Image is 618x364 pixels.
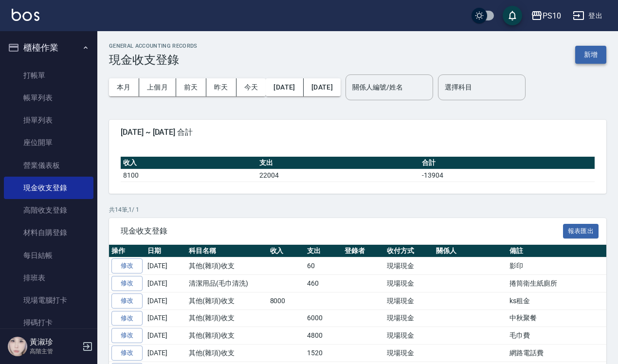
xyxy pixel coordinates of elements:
th: 合計 [419,157,595,169]
td: [DATE] [145,292,186,309]
td: [DATE] [145,309,186,327]
td: 8000 [268,292,305,309]
a: 新增 [575,50,606,59]
button: [DATE] [304,78,341,96]
a: 帳單列表 [4,87,93,109]
td: [DATE] [145,345,186,362]
a: 高階收支登錄 [4,199,93,221]
a: 營業儀表板 [4,154,93,177]
th: 科目名稱 [186,245,268,257]
a: 修改 [111,346,143,361]
td: 4800 [305,327,342,345]
th: 收付方式 [384,245,434,257]
button: 前天 [176,78,206,96]
a: 修改 [111,311,143,326]
th: 日期 [145,245,186,257]
td: 現場現金 [384,257,434,275]
th: 收入 [121,157,257,169]
button: 新增 [575,46,606,64]
td: 現場現金 [384,275,434,292]
td: 60 [305,257,342,275]
td: 其他(雜項)收支 [186,309,268,327]
button: PS10 [527,6,565,26]
a: 材料自購登錄 [4,221,93,244]
th: 關係人 [434,245,507,257]
td: 現場現金 [384,345,434,362]
td: 460 [305,275,342,292]
a: 掛單列表 [4,109,93,131]
span: 現金收支登錄 [121,226,563,236]
h3: 現金收支登錄 [109,53,198,67]
img: Logo [12,9,39,21]
button: 報表匯出 [563,224,599,239]
th: 登錄者 [342,245,384,257]
th: 支出 [305,245,342,257]
a: 現場電腦打卡 [4,289,93,311]
button: save [503,6,522,25]
h2: GENERAL ACCOUNTING RECORDS [109,43,198,49]
button: 登出 [569,7,606,25]
a: 現金收支登錄 [4,177,93,199]
a: 打帳單 [4,64,93,87]
td: 現場現金 [384,327,434,345]
td: 1520 [305,345,342,362]
button: 本月 [109,78,139,96]
th: 支出 [257,157,419,169]
td: 22004 [257,169,419,182]
span: [DATE] ~ [DATE] 合計 [121,127,595,137]
p: 共 14 筆, 1 / 1 [109,205,606,214]
button: 上個月 [139,78,176,96]
button: 櫃檯作業 [4,35,93,60]
td: 現場現金 [384,292,434,309]
a: 修改 [111,258,143,273]
a: 修改 [111,293,143,309]
td: -13904 [419,169,595,182]
a: 排班表 [4,267,93,289]
td: [DATE] [145,327,186,345]
button: 昨天 [206,78,236,96]
a: 掃碼打卡 [4,311,93,334]
td: 其他(雜項)收支 [186,345,268,362]
th: 操作 [109,245,145,257]
td: 8100 [121,169,257,182]
td: [DATE] [145,275,186,292]
a: 修改 [111,328,143,343]
a: 報表匯出 [563,226,599,235]
td: 清潔用品(毛巾清洗) [186,275,268,292]
td: 其他(雜項)收支 [186,257,268,275]
img: Person [8,337,27,356]
a: 座位開單 [4,131,93,154]
h5: 黃淑珍 [30,337,79,347]
div: PS10 [543,10,561,22]
td: 現場現金 [384,309,434,327]
td: 6000 [305,309,342,327]
td: [DATE] [145,257,186,275]
td: 其他(雜項)收支 [186,327,268,345]
button: [DATE] [266,78,303,96]
p: 高階主管 [30,347,79,356]
td: 其他(雜項)收支 [186,292,268,309]
a: 每日結帳 [4,244,93,267]
th: 收入 [268,245,305,257]
a: 修改 [111,276,143,291]
button: 今天 [236,78,266,96]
